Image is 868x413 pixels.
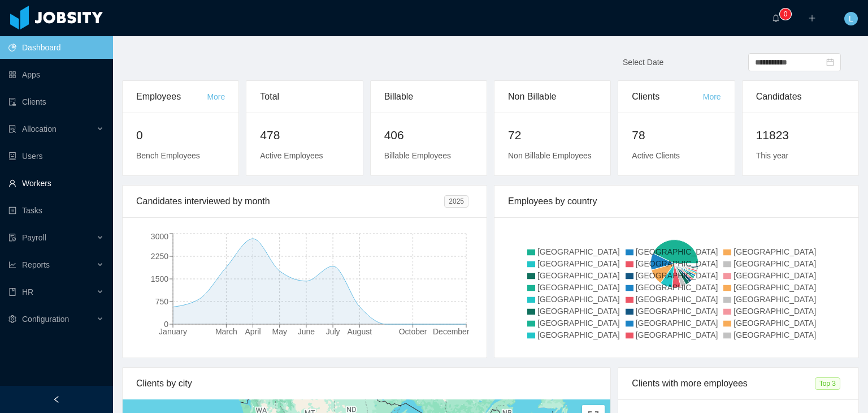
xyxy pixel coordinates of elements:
div: Clients [632,81,702,113]
span: [GEOGRAPHIC_DATA] [734,295,816,304]
span: [GEOGRAPHIC_DATA] [636,307,718,316]
i: icon: book [8,288,16,296]
span: Reports [22,260,50,269]
span: 2025 [444,195,468,208]
span: [GEOGRAPHIC_DATA] [636,319,718,328]
a: icon: profileTasks [8,199,104,222]
tspan: January [159,327,187,336]
a: icon: appstoreApps [8,63,104,86]
tspan: 750 [155,297,169,306]
a: More [207,92,225,101]
div: Billable [384,81,473,113]
div: Employees [136,81,207,113]
tspan: July [326,327,340,336]
div: Candidates interviewed by month [136,186,444,217]
a: More [703,92,721,101]
tspan: August [347,327,372,336]
i: icon: calendar [826,58,834,66]
span: Active Employees [260,151,323,160]
span: [GEOGRAPHIC_DATA] [734,271,816,280]
div: Non Billable [508,81,597,113]
tspan: March [215,327,237,336]
tspan: April [245,327,261,336]
sup: 0 [780,8,791,20]
span: [GEOGRAPHIC_DATA] [537,271,620,280]
h2: 78 [632,126,721,144]
span: [GEOGRAPHIC_DATA] [537,319,620,328]
span: This year [756,151,789,160]
span: L [849,12,853,25]
a: icon: auditClients [8,91,104,113]
div: Total [260,81,349,113]
span: [GEOGRAPHIC_DATA] [537,283,620,292]
div: Employees by country [508,186,845,217]
div: Clients by city [136,368,597,399]
span: [GEOGRAPHIC_DATA] [734,307,816,316]
i: icon: plus [808,14,816,22]
tspan: December [433,327,470,336]
tspan: May [272,327,287,336]
h2: 406 [384,126,473,144]
span: [GEOGRAPHIC_DATA] [537,247,620,256]
span: Payroll [22,233,46,242]
tspan: June [298,327,315,336]
h2: 478 [260,126,349,144]
span: [GEOGRAPHIC_DATA] [636,247,718,256]
span: [GEOGRAPHIC_DATA] [636,283,718,292]
span: [GEOGRAPHIC_DATA] [537,259,620,268]
div: Candidates [756,81,845,113]
h2: 11823 [756,126,845,144]
span: [GEOGRAPHIC_DATA] [636,295,718,304]
span: [GEOGRAPHIC_DATA] [636,330,718,339]
span: [GEOGRAPHIC_DATA] [734,259,816,268]
span: Allocation [22,124,57,134]
span: HR [22,287,33,296]
i: icon: bell [772,14,780,22]
tspan: 2250 [151,252,168,261]
span: [GEOGRAPHIC_DATA] [636,259,718,268]
i: icon: line-chart [8,261,16,269]
tspan: October [399,327,427,336]
span: Configuration [22,315,69,324]
i: icon: setting [8,315,16,323]
i: icon: file-protect [8,234,16,242]
span: Billable Employees [384,151,451,160]
span: Active Clients [632,151,680,160]
i: icon: solution [8,125,16,133]
span: Top 3 [815,377,840,390]
span: [GEOGRAPHIC_DATA] [734,283,816,292]
span: [GEOGRAPHIC_DATA] [537,295,620,304]
span: Non Billable Employees [508,151,592,160]
span: [GEOGRAPHIC_DATA] [537,307,620,316]
a: icon: robotUsers [8,145,104,167]
span: [GEOGRAPHIC_DATA] [734,319,816,328]
span: [GEOGRAPHIC_DATA] [734,330,816,339]
h2: 72 [508,126,597,144]
a: icon: pie-chartDashboard [8,36,104,59]
tspan: 1500 [151,274,168,283]
span: Bench Employees [136,151,200,160]
div: Clients with more employees [632,368,814,399]
span: Select Date [623,58,663,67]
span: [GEOGRAPHIC_DATA] [734,247,816,256]
tspan: 3000 [151,232,168,241]
h2: 0 [136,126,225,144]
a: icon: userWorkers [8,172,104,195]
tspan: 0 [164,320,168,329]
span: [GEOGRAPHIC_DATA] [537,330,620,339]
span: [GEOGRAPHIC_DATA] [636,271,718,280]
